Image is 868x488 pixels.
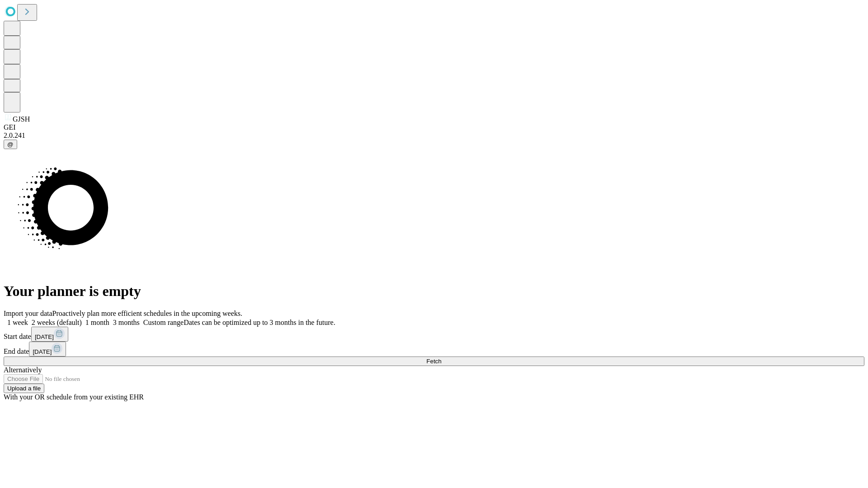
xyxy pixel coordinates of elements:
span: Import your data [4,310,52,317]
div: 2.0.241 [4,131,864,140]
span: Fetch [426,358,441,365]
span: 1 month [85,319,109,326]
span: Proactively plan more efficient schedules in the upcoming weeks. [52,310,242,317]
button: [DATE] [31,327,68,342]
span: Custom range [143,319,184,326]
span: @ [7,141,14,148]
div: End date [4,342,864,357]
span: 3 months [113,319,140,326]
h1: Your planner is empty [4,283,864,300]
span: 2 weeks (default) [32,319,82,326]
div: GEI [4,123,864,131]
span: [DATE] [35,333,54,340]
button: Fetch [4,357,864,366]
span: Alternatively [4,366,42,374]
span: With your OR schedule from your existing EHR [4,393,144,401]
button: @ [4,140,17,149]
button: [DATE] [29,342,66,357]
span: 1 week [7,319,28,326]
span: [DATE] [33,348,52,355]
span: Dates can be optimized up to 3 months in the future. [184,319,335,326]
div: Start date [4,327,864,342]
span: GJSH [13,115,30,123]
button: Upload a file [4,384,44,393]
